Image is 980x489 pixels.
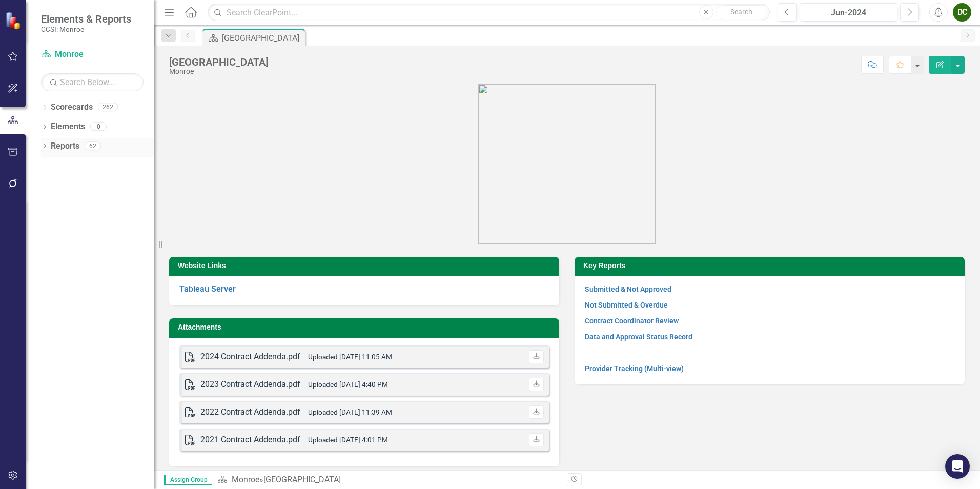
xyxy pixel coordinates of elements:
[730,8,752,16] span: Search
[217,474,559,486] div: »
[585,364,684,373] a: Provider Tracking (Multi-view)
[85,141,101,150] div: 62
[5,12,23,30] img: ClearPoint Strategy
[51,140,79,152] a: Reports
[585,317,679,325] a: Contract Coordinator Review
[232,475,259,484] a: Monroe
[41,73,144,91] input: Search Below...
[200,406,300,418] div: 2022 Contract Addenda.pdf
[585,301,668,309] a: Not Submitted & Overdue
[200,379,300,391] div: 2023 Contract Addenda.pdf
[222,32,302,45] div: [GEOGRAPHIC_DATA]
[41,25,131,33] small: CCSI: Monroe
[263,475,341,484] div: [GEOGRAPHIC_DATA]
[585,285,671,293] a: Submitted & Not Approved
[179,284,236,294] a: Tableau Server
[800,3,897,22] button: Jun-2024
[41,49,144,60] a: Monroe
[90,123,107,131] div: 0
[945,454,970,479] div: Open Intercom Messenger
[953,3,971,22] button: DC
[200,351,300,363] div: 2024 Contract Addenda.pdf
[98,103,118,112] div: 262
[585,333,692,341] a: Data and Approval Status Record
[51,121,85,133] a: Elements
[178,262,554,270] h3: Website Links
[169,56,268,68] div: [GEOGRAPHIC_DATA]
[178,323,554,331] h3: Attachments
[164,475,212,485] span: Assign Group
[583,262,959,270] h3: Key Reports
[41,13,131,25] span: Elements & Reports
[716,5,767,19] button: Search
[478,84,656,244] img: OMH%20Logo_Green%202024%20Stacked.png
[169,68,268,75] div: Monroe
[308,380,388,389] small: Uploaded [DATE] 4:40 PM
[200,434,300,446] div: 2021 Contract Addenda.pdf
[308,408,392,416] small: Uploaded [DATE] 11:39 AM
[308,436,388,444] small: Uploaded [DATE] 4:01 PM
[308,353,392,361] small: Uploaded [DATE] 11:05 AM
[803,7,894,19] div: Jun-2024
[51,101,93,113] a: Scorecards
[208,4,770,22] input: Search ClearPoint...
